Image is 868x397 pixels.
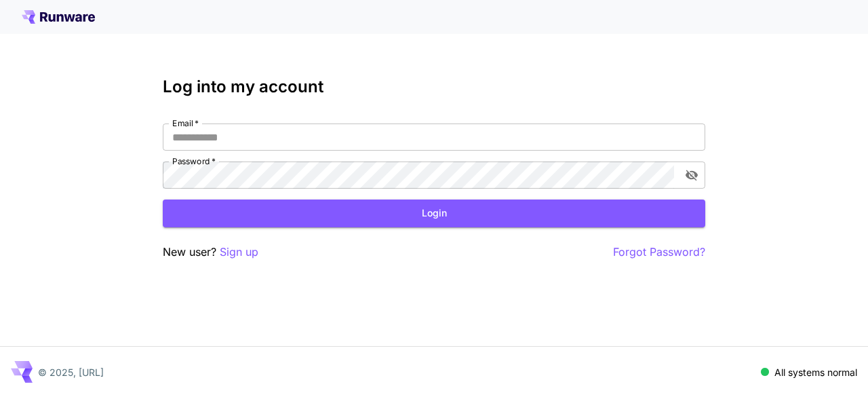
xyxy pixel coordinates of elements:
[163,77,705,96] h3: Log into my account
[38,365,104,379] p: © 2025, [URL]
[679,163,704,187] button: toggle password visibility
[163,244,258,261] p: New user?
[172,155,216,167] label: Password
[220,244,258,261] button: Sign up
[163,200,705,227] button: Login
[774,365,857,379] p: All systems normal
[613,244,705,261] button: Forgot Password?
[172,117,199,129] label: Email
